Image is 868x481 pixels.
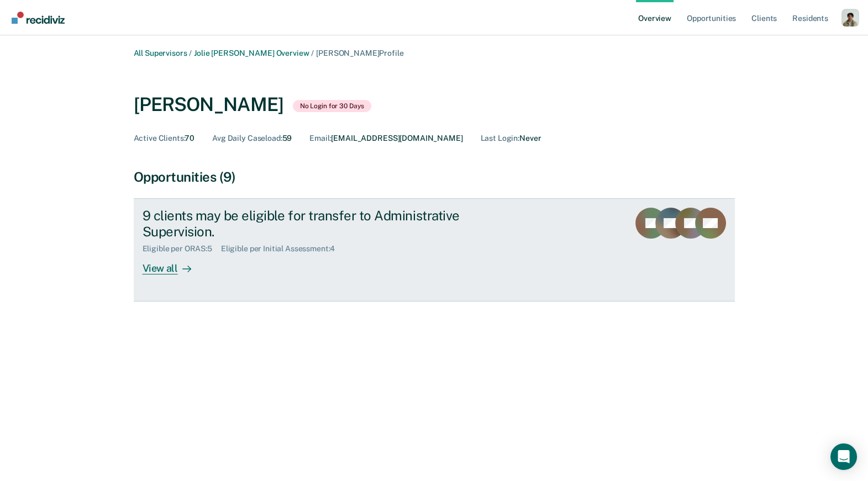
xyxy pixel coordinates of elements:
img: Recidiviz [12,12,65,24]
div: 70 [134,134,195,143]
a: All Supervisors [134,49,187,57]
div: [EMAIL_ADDRESS][DOMAIN_NAME] [309,134,462,143]
div: Opportunities (9) [134,169,735,185]
div: Eligible per Initial Assessment : 4 [221,244,344,253]
span: Last Login : [481,134,519,142]
div: Open Intercom Messenger [830,443,857,470]
a: Jolie [PERSON_NAME] Overview [194,49,309,57]
div: Never [481,134,541,143]
span: / [309,49,316,57]
button: Profile dropdown button [841,9,859,27]
div: 9 clients may be eligible for transfer to Administrative Supervision. [143,208,530,240]
div: Eligible per ORAS : 5 [143,244,221,253]
span: Avg Daily Caseload : [212,134,282,142]
div: View all [143,253,204,275]
span: / [187,49,194,57]
div: [PERSON_NAME] [134,93,284,116]
div: 59 [212,134,292,143]
span: [PERSON_NAME] Profile [316,49,403,57]
span: No Login for 30 Days [293,100,372,112]
a: 9 clients may be eligible for transfer to Administrative Supervision.Eligible per ORAS:5Eligible ... [134,198,735,302]
span: Active Clients : [134,134,185,142]
span: Email : [309,134,331,142]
